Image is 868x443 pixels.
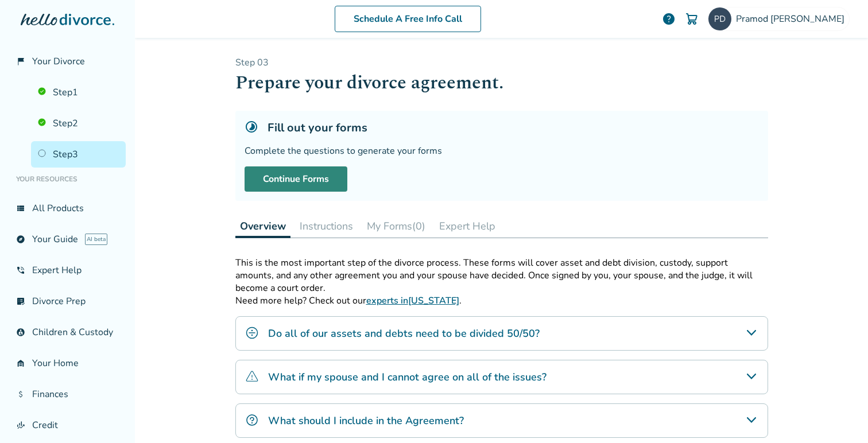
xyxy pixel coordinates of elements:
[335,6,481,32] a: Schedule A Free Info Call
[245,413,259,427] img: What should I include in the Agreement?
[235,257,768,294] p: This is the most important step of the divorce process. These forms will cover asset and debt div...
[16,359,25,368] span: garage_home
[9,257,126,283] a: phone_in_talkExpert Help
[366,294,459,307] a: experts in[US_STATE]
[245,145,759,157] div: Complete the questions to generate your forms
[16,421,25,430] span: finance_mode
[9,168,126,191] li: Your Resources
[9,288,126,314] a: list_alt_checkDivorce Prep
[16,235,25,244] span: explore
[685,12,699,26] img: Cart
[435,215,500,238] button: Expert Help
[362,215,430,238] button: My Forms(0)
[708,7,731,30] img: pramod_dimri@yahoo.com
[9,381,126,407] a: attach_moneyFinances
[9,226,126,252] a: exploreYour GuideAI beta
[235,403,768,438] div: What should I include in the Agreement?
[268,120,367,135] h5: Fill out your forms
[32,55,85,68] span: Your Divorce
[85,234,107,245] span: AI beta
[31,141,126,168] a: Step3
[235,294,768,307] p: Need more help? Check out our .
[31,110,126,137] a: Step2
[16,57,25,66] span: flag_2
[16,266,25,275] span: phone_in_talk
[245,326,259,340] img: Do all of our assets and debts need to be divided 50/50?
[9,319,126,345] a: account_childChildren & Custody
[16,297,25,306] span: list_alt_check
[662,12,676,26] a: help
[235,69,768,97] h1: Prepare your divorce agreement.
[9,195,126,222] a: view_listAll Products
[235,215,290,238] button: Overview
[245,370,259,383] img: What if my spouse and I cannot agree on all of the issues?
[268,370,547,384] h4: What if my spouse and I cannot agree on all of the issues?
[16,328,25,337] span: account_child
[16,204,25,213] span: view_list
[245,166,347,192] a: Continue Forms
[295,215,358,238] button: Instructions
[235,360,768,394] div: What if my spouse and I cannot agree on all of the issues?
[16,390,25,399] span: attach_money
[736,13,849,25] span: Pramod [PERSON_NAME]
[268,326,540,341] h4: Do all of our assets and debts need to be divided 50/50?
[9,48,126,75] a: flag_2Your Divorce
[9,350,126,376] a: garage_homeYour Home
[31,79,126,106] a: Step1
[235,316,768,351] div: Do all of our assets and debts need to be divided 50/50?
[268,413,464,428] h4: What should I include in the Agreement?
[9,412,126,438] a: finance_modeCredit
[235,56,768,69] p: Step 0 3
[811,388,868,443] iframe: Chat Widget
